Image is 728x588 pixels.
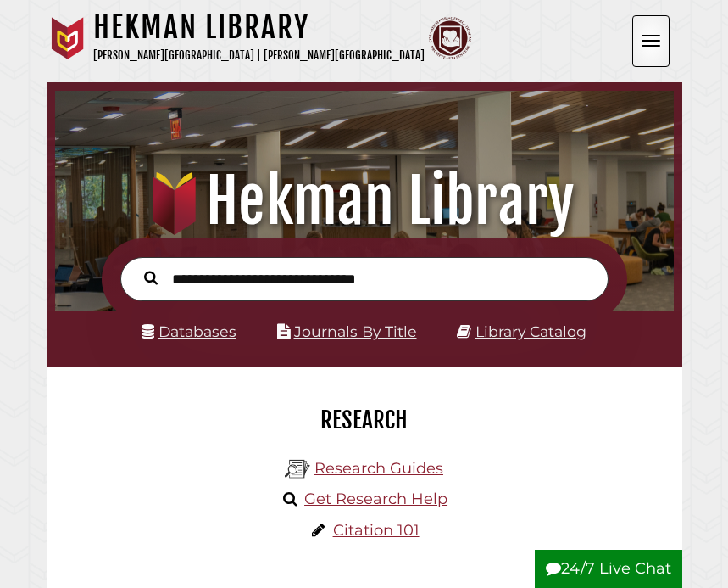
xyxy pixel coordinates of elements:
[142,322,236,340] a: Databases
[429,17,471,59] img: Calvin Theological Seminary
[285,456,310,482] img: Hekman Library Logo
[93,8,425,46] h1: Hekman Library
[294,322,417,340] a: Journals By Title
[333,521,420,540] a: Citation 101
[144,271,158,286] i: Search
[632,15,670,67] button: Open the menu
[314,459,443,478] a: Research Guides
[59,406,670,434] h2: Research
[304,490,447,508] a: Get Research Help
[136,266,166,288] button: Search
[93,46,425,65] p: [PERSON_NAME][GEOGRAPHIC_DATA] | [PERSON_NAME][GEOGRAPHIC_DATA]
[65,164,662,238] h1: Hekman Library
[47,17,89,59] img: Calvin University
[475,322,586,340] a: Library Catalog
